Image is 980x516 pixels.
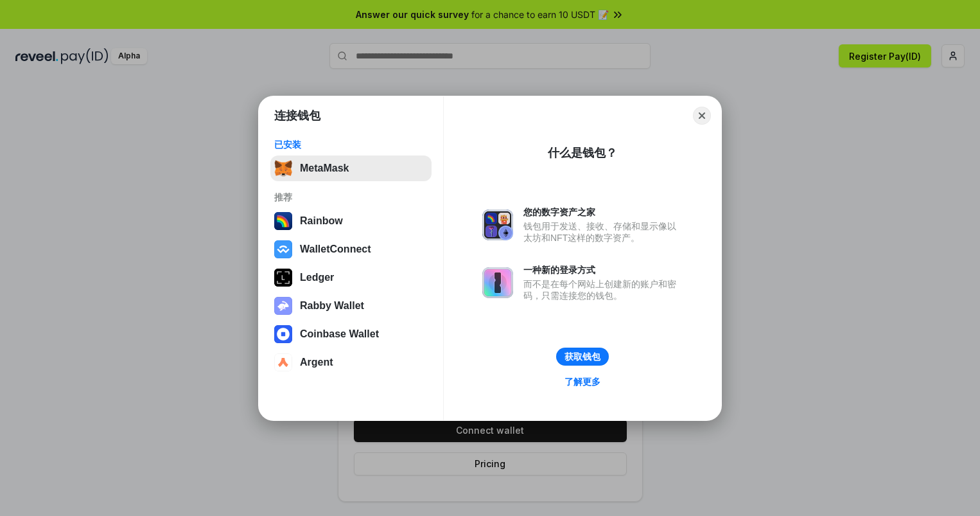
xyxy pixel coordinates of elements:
button: 获取钱包 [556,348,609,366]
img: svg+xml,%3Csvg%20width%3D%22120%22%20height%3D%22120%22%20viewBox%3D%220%200%20120%20120%22%20fil... [274,212,292,230]
div: Rabby Wallet [300,300,364,312]
button: WalletConnect [270,236,432,262]
button: Rabby Wallet [270,293,432,319]
div: WalletConnect [300,244,371,255]
div: Coinbase Wallet [300,328,379,340]
img: svg+xml,%3Csvg%20xmlns%3D%22http%3A%2F%2Fwww.w3.org%2F2000%2Fsvg%22%20fill%3D%22none%22%20viewBox... [274,297,292,315]
button: Close [693,107,711,125]
button: Argent [270,350,432,375]
img: svg+xml,%3Csvg%20width%3D%2228%22%20height%3D%2228%22%20viewBox%3D%220%200%2028%2028%22%20fill%3D... [274,353,292,371]
button: Ledger [270,265,432,290]
div: Argent [300,357,333,368]
div: 推荐 [274,191,428,203]
img: svg+xml,%3Csvg%20fill%3D%22none%22%20height%3D%2233%22%20viewBox%3D%220%200%2035%2033%22%20width%... [274,159,292,177]
a: 了解更多 [557,373,608,390]
button: MetaMask [270,156,432,181]
div: 已安装 [274,139,428,150]
h1: 连接钱包 [274,108,320,123]
button: Coinbase Wallet [270,321,432,347]
img: svg+xml,%3Csvg%20xmlns%3D%22http%3A%2F%2Fwww.w3.org%2F2000%2Fsvg%22%20fill%3D%22none%22%20viewBox... [482,209,513,240]
div: 钱包用于发送、接收、存储和显示像以太坊和NFT这样的数字资产。 [523,220,683,244]
button: Rainbow [270,208,432,234]
div: 什么是钱包？ [548,145,617,161]
img: svg+xml,%3Csvg%20xmlns%3D%22http%3A%2F%2Fwww.w3.org%2F2000%2Fsvg%22%20fill%3D%22none%22%20viewBox... [482,267,513,298]
img: svg+xml,%3Csvg%20width%3D%2228%22%20height%3D%2228%22%20viewBox%3D%220%200%2028%2028%22%20fill%3D... [274,240,292,258]
div: 获取钱包 [564,351,600,362]
div: Ledger [300,272,334,283]
div: 而不是在每个网站上创建新的账户和密码，只需连接您的钱包。 [523,278,683,301]
div: Rainbow [300,215,343,227]
img: svg+xml,%3Csvg%20xmlns%3D%22http%3A%2F%2Fwww.w3.org%2F2000%2Fsvg%22%20width%3D%2228%22%20height%3... [274,269,292,287]
div: 一种新的登录方式 [523,264,683,276]
div: MetaMask [300,163,349,174]
img: svg+xml,%3Csvg%20width%3D%2228%22%20height%3D%2228%22%20viewBox%3D%220%200%2028%2028%22%20fill%3D... [274,325,292,343]
div: 了解更多 [564,376,600,387]
div: 您的数字资产之家 [523,206,683,218]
